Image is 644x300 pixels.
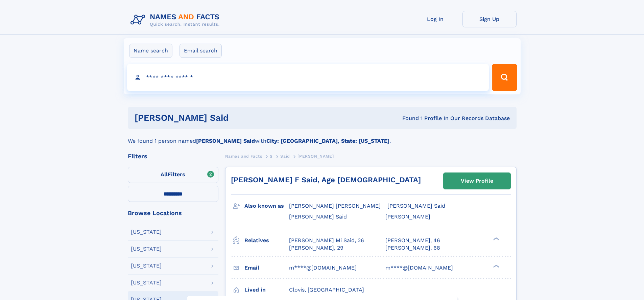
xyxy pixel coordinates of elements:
h1: [PERSON_NAME] Said [135,114,315,122]
span: [PERSON_NAME] [297,154,334,159]
div: Filters [128,153,218,159]
a: Said [280,152,290,160]
a: S [270,152,273,160]
h3: Also known as [244,200,289,212]
div: [US_STATE] [131,263,162,269]
input: search input [127,64,489,91]
button: Search Button [492,64,517,91]
a: Sign Up [462,11,517,27]
label: Email search [180,44,222,58]
label: Filters [128,167,218,183]
img: Logo Names and Facts [128,11,225,29]
div: ❯ [492,264,500,268]
div: ❯ [492,236,500,241]
div: [US_STATE] [131,246,162,252]
h3: Email [244,262,289,274]
h3: Lived in [244,284,289,296]
a: Log In [408,11,462,27]
label: Name search [129,44,172,58]
a: View Profile [444,173,510,189]
a: Names and Facts [225,152,262,160]
span: [PERSON_NAME] Said [289,213,347,220]
div: [US_STATE] [131,280,162,285]
div: View Profile [461,173,493,189]
span: [PERSON_NAME] Said [387,203,445,209]
h3: Relatives [244,235,289,246]
span: Said [280,154,290,159]
span: [PERSON_NAME] [PERSON_NAME] [289,203,381,209]
a: [PERSON_NAME], 29 [289,244,343,252]
span: [PERSON_NAME] [385,213,430,220]
div: Found 1 Profile In Our Records Database [315,115,510,122]
b: [PERSON_NAME] Said [196,138,255,144]
a: [PERSON_NAME], 68 [385,244,440,252]
a: [PERSON_NAME] F Said, Age [DEMOGRAPHIC_DATA] [231,176,421,184]
span: Clovis, [GEOGRAPHIC_DATA] [289,286,364,293]
div: [US_STATE] [131,229,162,235]
a: [PERSON_NAME] Mi Said, 26 [289,237,364,244]
div: Browse Locations [128,210,218,216]
div: We found 1 person named with . [128,129,517,145]
a: [PERSON_NAME], 46 [385,237,440,244]
b: City: [GEOGRAPHIC_DATA], State: [US_STATE] [266,138,389,144]
span: All [161,171,168,178]
span: S [270,154,273,159]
